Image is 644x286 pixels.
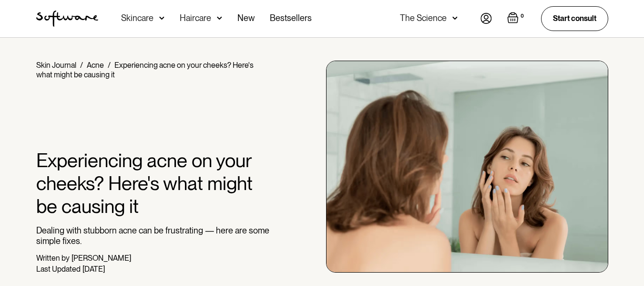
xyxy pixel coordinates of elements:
div: Skincare [121,13,153,23]
img: Software Logo [36,11,98,27]
div: Experiencing acne on your cheeks? Here's what might be causing it [36,61,254,79]
h1: Experiencing acne on your cheeks? Here's what might be causing it [36,149,270,218]
div: Haircare [180,13,211,23]
div: Written by [36,254,70,263]
div: [PERSON_NAME] [72,254,131,263]
a: Open empty cart [507,12,526,25]
div: 0 [519,12,526,21]
div: [DATE] [82,265,105,274]
div: Last Updated [36,265,81,274]
div: / [108,61,111,70]
p: Dealing with stubborn acne can be frustrating — here are some simple fixes. [36,225,270,246]
a: Skin Journal [36,61,76,70]
div: / [80,61,83,70]
img: arrow down [217,13,222,23]
img: arrow down [452,13,458,23]
img: arrow down [159,13,164,23]
a: Acne [87,61,104,70]
a: home [36,11,98,27]
div: The Science [400,13,447,23]
a: Start consult [541,6,608,31]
